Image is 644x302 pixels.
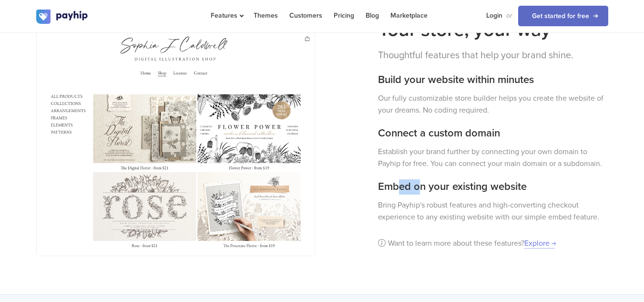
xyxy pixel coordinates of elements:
p: Bring Payhip's robust features and high-converting checkout experience to any existing website wi... [378,199,608,223]
h3: Build your website within minutes [378,73,608,88]
p: Thoughtful features that help your brand shine. [378,48,608,63]
a: Explore [524,239,555,249]
img: digital-illustration-shop.png [37,29,315,256]
span: Features [211,11,242,20]
p: Want to learn more about these features? [378,238,608,250]
p: Establish your brand further by connecting your own domain to Payhip for free. You can connect yo... [378,146,608,170]
img: logo.svg [36,10,89,24]
p: Our fully customizable store builder helps you create the website of your dreams. No coding requi... [378,93,608,116]
a: Get started for free [518,6,608,26]
h3: Connect a custom domain [378,126,608,141]
h3: Embed on your existing website [378,179,608,195]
